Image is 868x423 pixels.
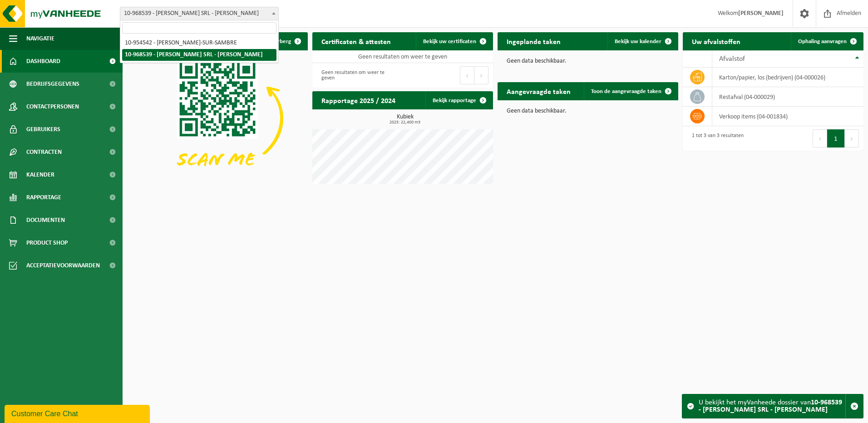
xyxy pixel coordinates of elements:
td: restafval (04-000029) [712,87,863,107]
span: Bekijk uw certificaten [423,39,476,44]
iframe: chat widget [5,403,152,423]
span: 2025: 22,400 m3 [317,120,493,125]
a: Ophaling aanvragen [791,32,863,50]
p: Geen data beschikbaar. [507,108,669,114]
span: Navigatie [26,27,54,50]
span: 10-968539 - BERNARD SNEESSENS SRL - AISEMONT [120,7,279,20]
button: Next [474,66,488,84]
p: Geen data beschikbaar. [507,58,669,64]
td: verkoop items (04-001834) [712,107,863,126]
span: Contracten [26,141,62,163]
a: Bekijk uw certificaten [416,32,492,50]
h2: Aangevraagde taken [498,82,580,100]
a: Bekijk uw kalender [607,32,677,50]
span: Rapportage [26,186,61,209]
img: Download de VHEPlus App [127,50,308,186]
span: Ophaling aanvragen [798,39,847,44]
button: Next [845,129,859,148]
span: Afvalstof [719,55,745,63]
h2: Ingeplande taken [498,32,570,50]
strong: [PERSON_NAME] [738,10,784,17]
h2: Uw afvalstoffen [683,32,750,50]
span: Kalender [26,163,54,186]
span: Product Shop [26,231,68,254]
td: Geen resultaten om weer te geven [312,50,493,63]
button: Verberg [264,32,307,50]
span: Contactpersonen [26,95,79,118]
span: Documenten [26,209,65,231]
span: Gebruikers [26,118,60,141]
span: Dashboard [26,50,60,73]
h2: Certificaten & attesten [312,32,400,50]
button: Previous [813,129,827,148]
span: Bekijk uw kalender [615,39,661,44]
li: 10-954542 - [PERSON_NAME]-SUR-SAMBRE [122,37,276,49]
h3: Kubiek [317,114,493,125]
span: Acceptatievoorwaarden [26,254,100,277]
span: Toon de aangevraagde taken [591,89,661,94]
a: Bekijk rapportage [425,91,492,109]
span: 10-968539 - BERNARD SNEESSENS SRL - AISEMONT [120,7,278,20]
h2: Rapportage 2025 / 2024 [312,91,404,109]
li: 10-968539 - [PERSON_NAME] SRL - [PERSON_NAME] [122,49,276,61]
button: 1 [827,129,845,148]
td: karton/papier, los (bedrijven) (04-000026) [712,68,863,87]
div: Geen resultaten om weer te geven [317,65,398,85]
button: Previous [460,66,474,84]
a: Toon de aangevraagde taken [584,82,677,100]
span: Bedrijfsgegevens [26,73,79,95]
span: Verberg [271,39,291,44]
div: U bekijkt het myVanheede dossier van [699,394,845,418]
strong: 10-968539 - [PERSON_NAME] SRL - [PERSON_NAME] [699,399,842,413]
div: 1 tot 3 van 3 resultaten [687,128,744,148]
